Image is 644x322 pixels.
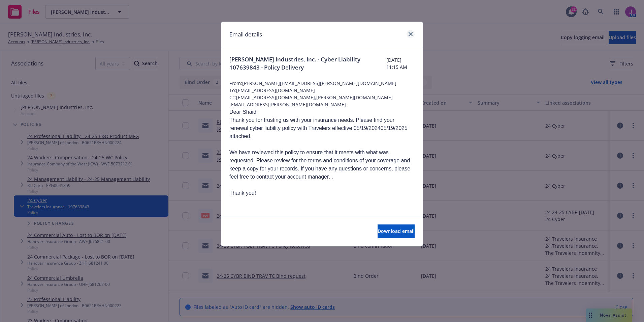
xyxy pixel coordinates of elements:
h1: Email details [229,30,262,39]
span: Thank you! [229,190,256,196]
span: Thank you for trusting us with your insurance needs. Please find your renewal cyber liability pol... [229,117,408,139]
span: We have reviewed this policy to ensure that it meets with what was requested. Please review for t... [229,150,410,180]
span: Dear Shaid, [229,109,258,115]
a: close [407,30,415,38]
span: From: [PERSON_NAME][EMAIL_ADDRESS][PERSON_NAME][DOMAIN_NAME] [229,80,415,87]
span: To: [EMAIL_ADDRESS][DOMAIN_NAME] [229,87,415,94]
span: Download email [378,228,415,234]
span: [PERSON_NAME] Industries, Inc. - Cyber Liability 107639843 - Policy Delivery [229,55,386,72]
span: Cc: [EMAIL_ADDRESS][DOMAIN_NAME],[PERSON_NAME][DOMAIN_NAME][EMAIL_ADDRESS][PERSON_NAME][DOMAIN_NAME] [229,94,415,108]
span: [DATE] 11:15 AM [386,56,415,71]
button: Download email [378,224,415,238]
